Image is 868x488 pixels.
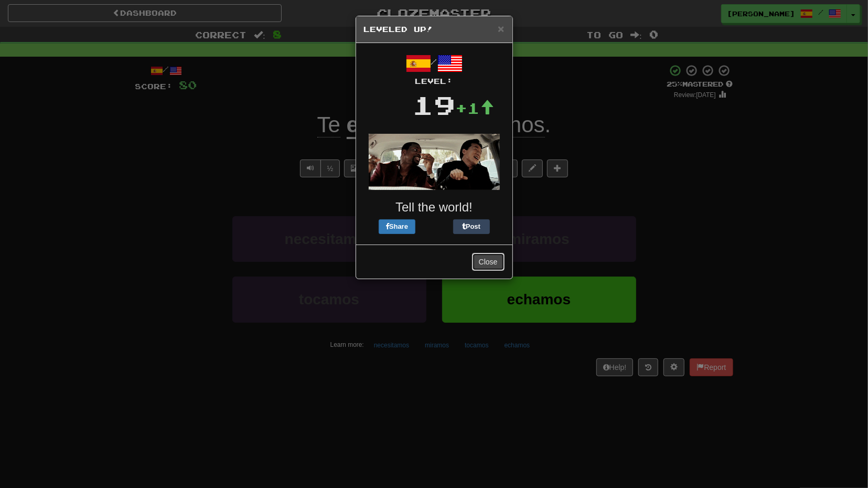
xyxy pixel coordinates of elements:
[498,23,504,35] span: ×
[413,87,456,123] div: 19
[379,219,415,234] button: Share
[415,219,453,234] iframe: X Post Button
[364,24,505,35] h5: Leveled Up!
[364,200,505,214] h3: Tell the world!
[456,98,495,119] div: +1
[369,134,500,190] img: jackie-chan-chris-tucker-8e28c945e4edb08076433a56fe7d8633100bcb81acdffdd6d8700cc364528c3e.gif
[453,219,490,234] button: Post
[472,253,505,271] button: Close
[364,51,505,87] div: /
[498,23,504,34] button: Close
[364,76,505,87] div: Level:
